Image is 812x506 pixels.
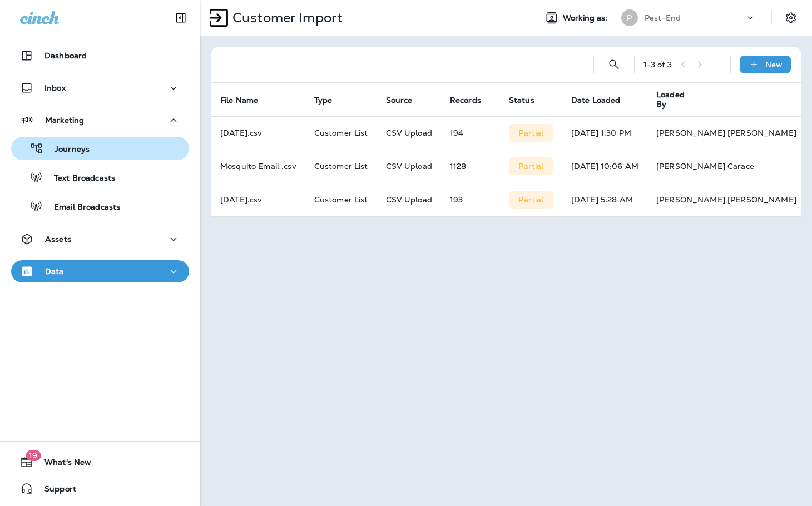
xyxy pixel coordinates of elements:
[305,116,377,150] td: Customer List
[44,51,87,60] p: Dashboard
[228,9,343,26] p: Customer Import
[518,162,543,171] p: Partial
[377,183,441,216] td: CSV Upload
[518,128,543,137] p: Partial
[603,53,625,76] button: Search Import
[43,202,120,213] p: Email Broadcasts
[45,116,84,125] p: Marketing
[643,60,672,69] div: 1 - 3 of 3
[647,116,805,150] td: [PERSON_NAME] [PERSON_NAME]
[11,77,189,99] button: Inbox
[450,96,481,105] span: Records
[44,83,66,92] p: Inbox
[305,150,377,183] td: Customer List
[220,95,273,105] span: File Name
[33,458,91,471] span: What's New
[33,484,76,498] span: Support
[656,90,685,109] span: Loaded By
[765,60,783,69] p: New
[43,145,90,155] p: Journeys
[11,109,189,131] button: Marketing
[377,150,441,183] td: CSV Upload
[165,7,196,29] button: Collapse Sidebar
[43,173,115,184] p: Text Broadcasts
[314,95,347,105] span: Type
[647,150,805,183] td: [PERSON_NAME] Carace
[441,183,500,216] td: 193
[11,137,189,160] button: Journeys
[11,195,189,218] button: Email Broadcasts
[509,95,549,105] span: Status
[314,96,333,105] span: Type
[441,150,500,183] td: 1128
[509,96,534,105] span: Status
[45,267,64,276] p: Data
[781,8,801,28] button: Settings
[11,44,189,67] button: Dashboard
[571,95,635,105] span: Date Loaded
[562,183,647,216] td: [DATE] 5:28 AM
[450,95,496,105] span: Records
[211,183,305,216] td: [DATE].csv
[11,451,189,473] button: 19What's New
[220,96,258,105] span: File Name
[386,96,413,105] span: Source
[571,96,621,105] span: Date Loaded
[562,150,647,183] td: [DATE] 10:06 AM
[377,116,441,150] td: CSV Upload
[11,478,189,500] button: Support
[211,150,305,183] td: Mosquito Email .csv
[11,228,189,250] button: Assets
[562,116,647,150] td: [DATE] 1:30 PM
[11,260,189,282] button: Data
[563,13,610,23] span: Working as:
[518,195,543,204] p: Partial
[647,183,805,216] td: [PERSON_NAME] [PERSON_NAME]
[305,183,377,216] td: Customer List
[386,95,427,105] span: Source
[26,450,41,461] span: 19
[621,9,638,26] div: P
[441,116,500,150] td: 194
[645,13,681,22] p: Pest-End
[656,90,699,109] span: Loaded By
[45,235,71,244] p: Assets
[11,166,189,189] button: Text Broadcasts
[211,116,305,150] td: [DATE].csv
